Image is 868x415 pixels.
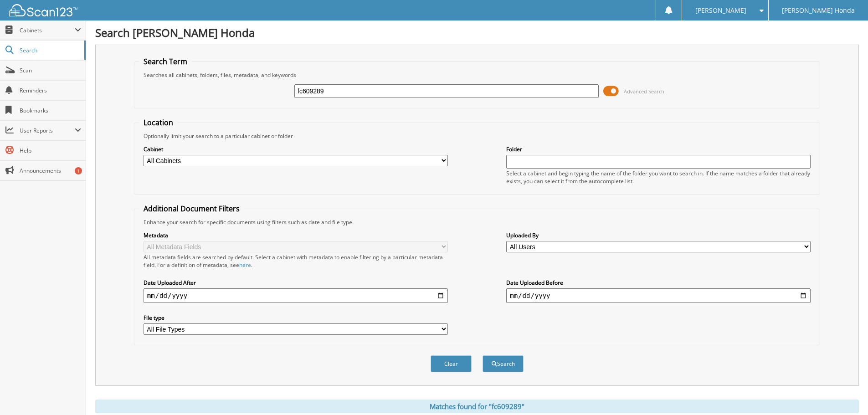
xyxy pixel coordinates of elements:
span: Reminders [20,87,81,94]
div: Select a cabinet and begin typing the name of the folder you want to search in. If the name match... [506,169,811,185]
label: Metadata [144,231,448,239]
label: Folder [506,145,811,153]
button: Clear [431,355,472,372]
span: Advanced Search [624,88,664,95]
span: Search [20,46,80,54]
legend: Location [139,118,178,128]
input: end [506,288,811,303]
input: start [144,288,448,303]
a: here [239,261,251,269]
div: Optionally limit your search to a particular cabinet or folder [139,132,815,140]
legend: Search Term [139,56,192,67]
span: [PERSON_NAME] [695,8,746,13]
legend: Additional Document Filters [139,204,244,214]
span: [PERSON_NAME] Honda [782,8,855,13]
div: 1 [75,167,82,174]
button: Search [483,355,524,372]
span: Help [20,147,81,154]
div: All metadata fields are searched by default. Select a cabinet with metadata to enable filtering b... [144,253,448,269]
div: Enhance your search for specific documents using filters such as date and file type. [139,218,815,226]
div: Matches found for "fc609289" [95,400,859,413]
label: Date Uploaded After [144,279,448,287]
img: scan123-logo-white.svg [9,4,77,16]
span: Cabinets [20,26,75,34]
span: Scan [20,67,81,74]
div: Searches all cabinets, folders, files, metadata, and keywords [139,71,815,79]
label: Date Uploaded Before [506,279,811,287]
h1: Search [PERSON_NAME] Honda [95,25,859,40]
span: Announcements [20,167,81,174]
span: User Reports [20,127,75,134]
span: Bookmarks [20,107,81,114]
label: Uploaded By [506,231,811,239]
label: File type [144,314,448,322]
label: Cabinet [144,145,448,153]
